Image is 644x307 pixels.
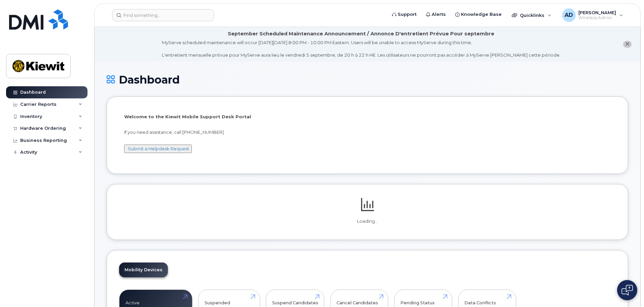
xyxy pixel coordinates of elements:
[107,74,628,86] h1: Dashboard
[119,218,616,224] p: Loading...
[124,114,611,120] p: Welcome to the Kiewit Mobile Support Desk Portal
[621,285,633,296] img: Open chat
[124,129,611,135] p: If you need assistance, call [PHONE_NUMBER]
[228,30,494,37] div: September Scheduled Maintenance Announcement / Annonce D'entretient Prévue Pour septembre
[623,41,632,48] button: close notification
[119,263,168,277] a: Mobility Devices
[162,39,561,58] div: MyServe scheduled maintenance will occur [DATE][DATE] 8:00 PM - 10:00 PM Eastern. Users will be u...
[124,145,192,153] button: Submit a Helpdesk Request
[128,146,189,151] a: Submit a Helpdesk Request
